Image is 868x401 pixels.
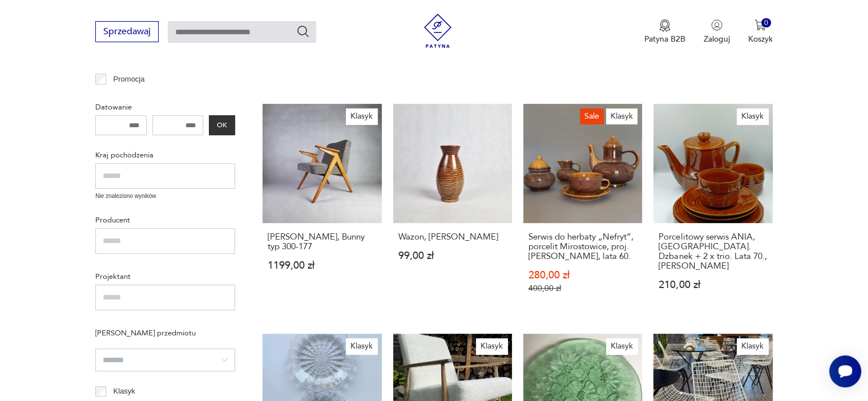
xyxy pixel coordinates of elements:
a: SaleKlasykSerwis do herbaty „Nefryt”, porcelit Mirostowice, proj. A. Sadulski, lata 60.Serwis do ... [523,104,642,315]
p: Projektant [95,270,235,283]
p: 210,00 zł [659,280,767,290]
img: Ikona medalu [659,19,671,32]
img: Ikona koszyka [754,19,766,31]
img: Patyna - sklep z meblami i dekoracjami vintage [421,14,455,48]
a: Ikona medaluPatyna B2B [644,19,685,44]
p: 400,00 zł [528,283,637,293]
p: 1199,00 zł [268,261,376,270]
h3: Serwis do herbaty „Nefryt”, porcelit Mirostowice, proj. [PERSON_NAME], lata 60. [528,232,637,261]
button: Zaloguj [704,19,730,44]
p: Nie znaleziono wyników [95,192,235,201]
p: 280,00 zł [528,270,637,280]
p: Promocja [114,73,145,86]
div: 0 [761,18,771,28]
button: Sprzedawaj [95,21,159,42]
a: Sprzedawaj [95,29,159,37]
button: 0Koszyk [748,19,773,44]
a: KlasykFotel Zajączek, Bunny typ 300-177[PERSON_NAME], Bunny typ 300-1771199,00 zł [263,104,381,315]
p: Klasyk [114,385,135,398]
p: Koszyk [748,34,773,44]
h3: Porcelitowy serwis ANIA, [GEOGRAPHIC_DATA]. Dzbanek + 2 x trio. Lata 70., [PERSON_NAME] [659,232,767,271]
button: Szukaj [296,25,310,38]
a: Wazon, Łysa GóraWazon, [PERSON_NAME]99,00 zł [393,104,512,315]
a: KlasykPorcelitowy serwis ANIA, Tułowice. Dzbanek + 2 x trio. Lata 70., Kazimierz KowalskiPorcelit... [653,104,772,315]
p: Datowanie [95,101,235,114]
p: Kraj pochodzenia [95,149,235,161]
h3: Wazon, [PERSON_NAME] [398,232,507,242]
p: Patyna B2B [644,34,685,44]
p: [PERSON_NAME] przedmiotu [95,327,235,339]
p: Producent [95,214,235,226]
p: Zaloguj [704,34,730,44]
img: Ikonka użytkownika [711,19,722,31]
button: OK [209,115,235,135]
button: Patyna B2B [644,19,685,44]
h3: [PERSON_NAME], Bunny typ 300-177 [268,232,376,252]
p: 99,00 zł [398,251,507,261]
iframe: Smartsupp widget button [829,355,861,387]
